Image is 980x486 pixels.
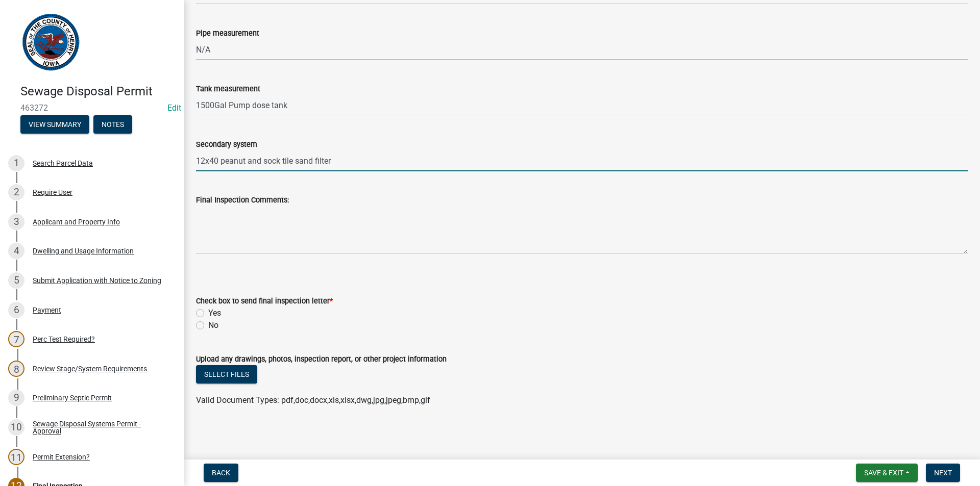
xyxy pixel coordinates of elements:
[20,84,176,99] h4: Sewage Disposal Permit
[93,121,132,129] wm-modal-confirm: Notes
[212,469,230,477] span: Back
[20,11,81,73] img: Henry County, Iowa
[926,464,960,482] button: Next
[196,356,447,363] label: Upload any drawings, photos, inspection report, or other project information
[196,395,430,405] span: Valid Document Types: pdf,doc,docx,xls,xlsx,dwg,jpg,jpeg,bmp,gif
[196,197,289,204] label: Final Inspection Comments:
[934,469,952,477] span: Next
[20,121,89,129] wm-modal-confirm: Summary
[196,86,260,93] label: Tank measurement
[204,464,238,482] button: Back
[208,307,221,319] label: Yes
[20,115,89,134] button: View Summary
[167,103,181,113] a: Edit
[8,272,24,289] div: 5
[856,464,918,482] button: Save & Exit
[33,394,112,401] div: Preliminary Septic Permit
[8,243,24,259] div: 4
[8,331,24,347] div: 7
[196,30,259,37] label: Pipe measurement
[33,189,72,196] div: Require User
[8,390,24,406] div: 9
[196,298,333,305] label: Check box to send final inspection letter
[33,277,161,284] div: Submit Application with Notice to Zoning
[33,420,167,434] div: Sewage Disposal Systems Permit - Approval
[8,155,24,171] div: 1
[8,302,24,318] div: 6
[8,214,24,230] div: 3
[93,115,132,134] button: Notes
[8,449,24,465] div: 11
[33,306,61,314] div: Payment
[33,336,95,343] div: Perc Test Required?
[20,103,163,113] span: 463272
[167,103,181,113] wm-modal-confirm: Edit Application Number
[8,184,24,200] div: 2
[196,141,257,148] label: Secondary system
[8,419,24,436] div: 10
[33,453,90,461] div: Permit Extension?
[33,365,147,372] div: Review Stage/System Requirements
[8,361,24,377] div: 8
[208,319,218,331] label: No
[864,469,903,477] span: Save & Exit
[33,218,120,225] div: Applicant and Property Info
[33,247,134,254] div: Dwelling and Usage Information
[196,365,257,383] button: Select files
[33,160,93,167] div: Search Parcel Data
